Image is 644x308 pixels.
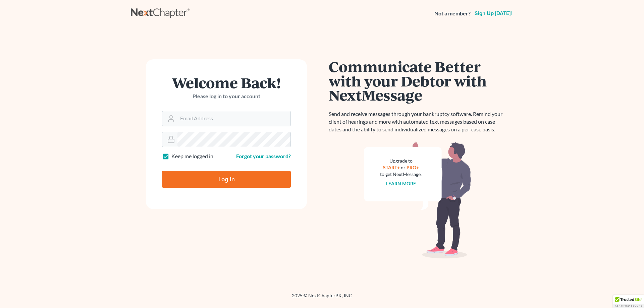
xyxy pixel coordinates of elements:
[473,11,513,16] a: Sign up [DATE]!
[364,141,471,259] img: nextmessage_bg-59042aed3d76b12b5cd301f8e5b87938c9018125f34e5fa2b7a6b67550977c72.svg
[162,75,291,90] h1: Welcome Back!
[383,165,400,170] a: START+
[131,292,513,304] div: 2025 © NextChapterBK, INC
[386,181,416,186] a: Learn more
[434,10,471,17] strong: Not a member?
[162,93,291,100] p: Please log in to your account
[380,158,422,164] div: Upgrade to
[329,59,506,102] h1: Communicate Better with your Debtor with NextMessage
[236,153,291,159] a: Forgot your password?
[177,111,290,126] input: Email Address
[401,165,406,170] span: or
[380,171,422,178] div: to get NextMessage.
[162,171,291,188] input: Log In
[407,165,419,170] a: PRO+
[171,152,213,160] label: Keep me logged in
[329,110,506,133] p: Send and receive messages through your bankruptcy software. Remind your client of hearings and mo...
[613,295,644,308] div: TrustedSite Certified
